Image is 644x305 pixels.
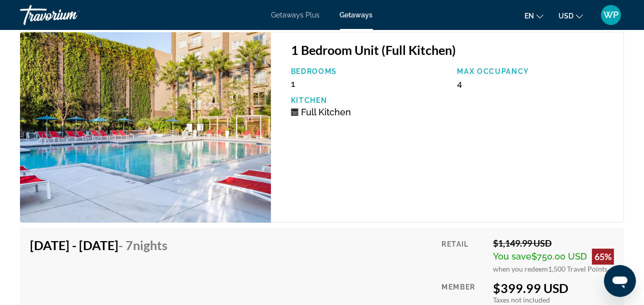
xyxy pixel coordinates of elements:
[548,265,607,273] span: 1,500 Travel Points
[493,238,614,249] div: $1,149.99 USD
[301,107,351,117] span: Full Kitchen
[493,251,531,262] span: You save
[604,265,636,297] iframe: Button to launch messaging window
[340,11,373,19] a: Getaways
[133,238,167,253] span: Nights
[531,251,587,262] span: $750.00 USD
[30,238,167,253] h4: [DATE] - [DATE]
[524,12,534,20] span: en
[442,238,485,273] div: Retail
[118,238,167,253] span: - 7
[558,8,583,23] button: Change currency
[20,32,271,223] img: WorldMark Anaheim
[457,67,613,75] p: Max Occupancy
[291,67,447,75] p: Bedrooms
[20,2,120,28] a: Travorium
[524,8,543,23] button: Change language
[291,42,613,57] h3: 1 Bedroom Unit (Full Kitchen)
[291,78,295,89] span: 1
[598,4,624,25] button: User Menu
[603,10,618,20] span: WP
[271,11,320,19] a: Getaways Plus
[493,265,548,273] span: when you redeem
[493,281,614,296] div: $399.99 USD
[558,12,573,20] span: USD
[457,78,462,89] span: 4
[291,96,447,104] p: Kitchen
[592,249,614,265] div: 65%
[493,296,550,304] span: Taxes not included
